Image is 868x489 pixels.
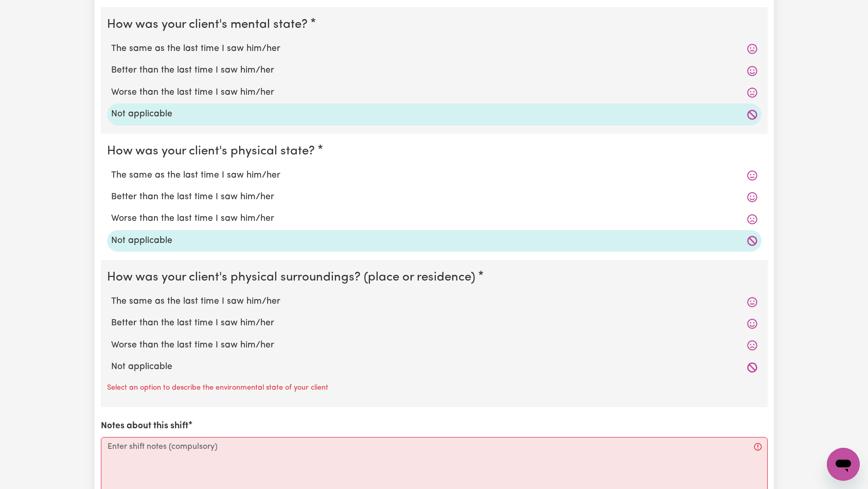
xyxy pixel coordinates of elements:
[111,108,757,121] label: Not applicable
[111,234,757,248] label: Not applicable
[827,448,860,481] iframe: Button to launch messaging window
[111,42,757,56] label: The same as the last time I saw him/her
[111,86,757,99] label: Worse than the last time I saw him/her
[111,212,757,225] label: Worse than the last time I saw him/her
[111,317,757,330] label: Better than the last time I saw him/her
[107,268,480,287] legend: How was your client's physical surroundings? (place or residence)
[107,382,328,394] p: Select an option to describe the environmental state of your client
[111,169,757,182] label: The same as the last time I saw him/her
[111,360,757,374] label: Not applicable
[111,295,757,308] label: The same as the last time I saw him/her
[107,15,312,34] legend: How was your client's mental state?
[107,142,319,161] legend: How was your client's physical state?
[111,339,757,352] label: Worse than the last time I saw him/her
[111,190,757,204] label: Better than the last time I saw him/her
[111,64,757,77] label: Better than the last time I saw him/her
[101,420,188,433] label: Notes about this shift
